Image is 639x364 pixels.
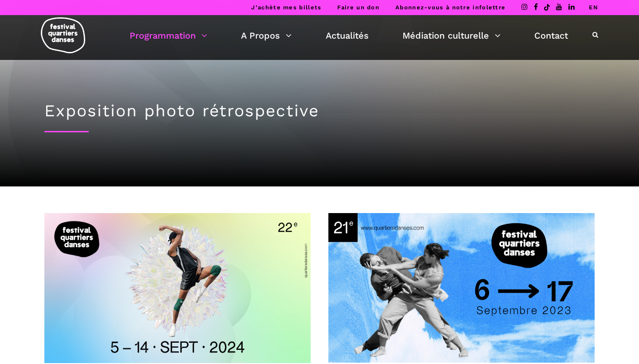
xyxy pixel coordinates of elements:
[534,28,568,43] a: Contact
[402,28,501,43] a: Médiation culturelle
[44,101,595,121] h1: Exposition photo rétrospective
[251,4,321,11] a: J’achète mes billets
[337,4,379,11] a: Faire un don
[241,28,292,43] a: A Propos
[41,17,85,53] img: logo-fqd-med
[395,4,505,11] a: Abonnez-vous à notre infolettre
[130,28,207,43] a: Programmation
[589,4,598,11] a: EN
[326,28,369,43] a: Actualités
